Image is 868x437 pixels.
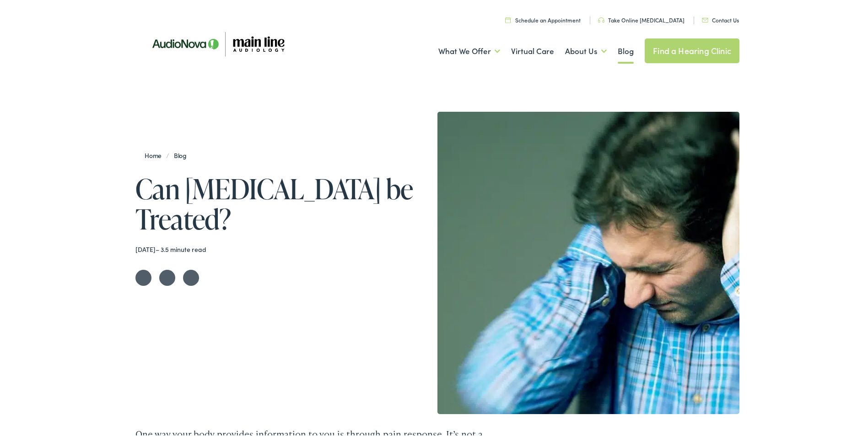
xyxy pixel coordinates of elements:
a: Share on Facebook [159,268,175,284]
h1: Can [MEDICAL_DATA] be Treated? [135,172,413,232]
div: – 3.5 minute read [135,244,413,251]
img: utility icon [505,15,511,21]
img: utility icon [598,16,604,21]
a: What We Offer [438,33,500,66]
a: Share on LinkedIn [183,268,199,284]
img: Man holding ears in pain needed Hyperacusis Treatment in Philadelphia, PA. [437,110,739,412]
a: Take Online [MEDICAL_DATA] [598,14,685,22]
a: Share on Twitter [135,268,151,284]
img: utility icon [702,16,708,21]
a: Blog [169,149,191,158]
a: Find a Hearing Clinic [645,37,739,61]
span: / [145,149,191,158]
a: Virtual Care [511,33,554,66]
a: Home [145,149,166,158]
a: Contact Us [702,14,739,22]
a: About Us [565,33,607,66]
a: Blog [618,33,634,66]
a: Schedule an Appointment [505,14,581,22]
time: [DATE] [135,243,156,252]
